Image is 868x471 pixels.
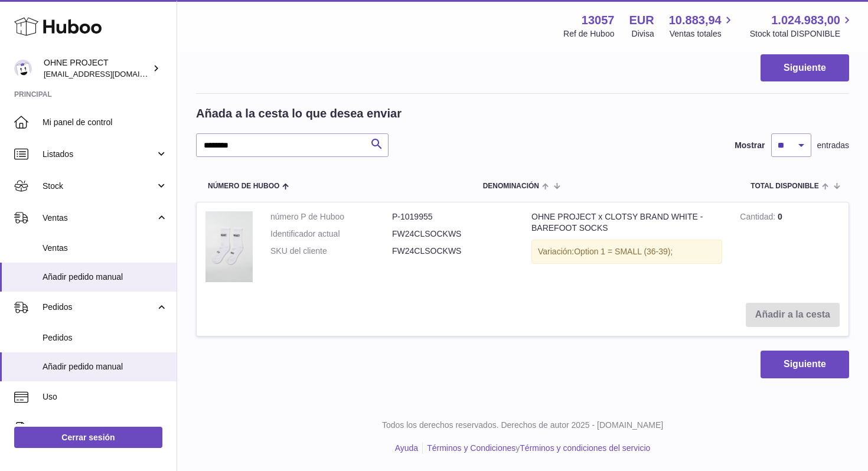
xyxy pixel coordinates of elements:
button: Siguiente [761,54,849,82]
span: Stock [43,181,155,192]
span: Facturación y pagos [43,423,155,434]
div: Divisa [632,28,654,40]
span: Ventas totales [670,28,735,40]
dd: FW24CLSOCKWS [392,228,514,240]
span: Listados [43,149,155,160]
span: Option 1 = SMALL (36-39); [574,247,673,256]
span: entradas [817,140,849,151]
a: 10.883,94 Ventas totales [669,12,735,40]
li: y [423,443,650,454]
dt: SKU del cliente [270,246,392,257]
dt: número P de Huboo [270,211,392,223]
a: Ayuda [395,443,418,453]
span: Stock total DISPONIBLE [750,28,854,40]
a: Términos y Condiciones [427,443,515,453]
label: Mostrar [735,140,765,151]
span: Total DISPONIBLE [750,182,818,190]
a: 1.024.983,00 Stock total DISPONIBLE [750,12,854,40]
strong: Cantidad [740,212,778,224]
p: Todos los derechos reservados. Derechos de autor 2025 - [DOMAIN_NAME] [187,420,859,431]
span: Denominación [483,182,539,190]
span: Añadir pedido manual [43,272,168,283]
td: 0 [731,202,849,294]
dd: P-1019955 [392,211,514,223]
strong: 13057 [582,12,615,28]
span: 1.024.983,00 [771,12,840,28]
div: OHNE PROJECT [44,57,150,80]
img: OHNE PROJECT x CLOTSY BRAND WHITE - BAREFOOT SOCKS [205,211,253,282]
span: Número de Huboo [208,182,279,190]
div: Variación: [531,240,722,264]
span: Ventas [43,243,168,254]
a: Términos y condiciones del servicio [520,443,650,453]
span: Pedidos [43,332,168,344]
strong: EUR [629,12,654,28]
h2: Añada a la cesta lo que desea enviar [196,106,402,122]
span: Pedidos [43,302,155,313]
img: support@ohneproject.com [14,60,32,77]
button: Siguiente [761,351,849,378]
a: Cerrar sesión [14,427,162,448]
span: Ventas [43,212,155,224]
span: [EMAIL_ADDRESS][DOMAIN_NAME] [44,69,174,78]
span: 10.883,94 [669,12,722,28]
dd: FW24CLSOCKWS [392,246,514,257]
td: OHNE PROJECT x CLOTSY BRAND WHITE - BAREFOOT SOCKS [523,202,731,294]
span: Mi panel de control [43,117,168,128]
span: Uso [43,391,168,403]
dt: Identificador actual [270,228,392,240]
div: Ref de Huboo [563,28,614,40]
span: Añadir pedido manual [43,361,168,372]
